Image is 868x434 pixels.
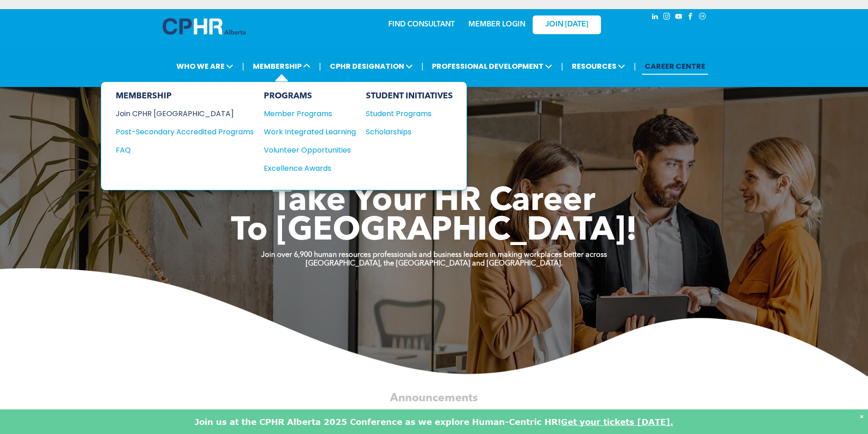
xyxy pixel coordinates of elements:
[327,58,416,75] span: CPHR DESIGNATION
[366,108,444,119] div: Student Programs
[116,91,254,101] div: MEMBERSHIP
[366,91,453,101] div: STUDENT INITIATIVES
[366,108,453,119] a: Student Programs
[533,15,601,34] a: JOIN [DATE]
[264,144,356,156] a: Volunteer Opportunities
[174,58,236,75] span: WHO WE ARE
[261,251,607,259] strong: Join over 6,900 human resources professionals and business leaders in making workplaces better ac...
[163,18,246,35] img: A blue and white logo for cp alberta
[698,11,708,24] a: Social network
[116,108,240,119] div: Join CPHR [GEOGRAPHIC_DATA]
[662,11,672,24] a: instagram
[642,58,708,75] a: CAREER CENTRE
[468,21,525,28] a: MEMBER LOGIN
[116,144,240,156] div: FAQ
[264,163,356,174] a: Excellence Awards
[686,11,696,24] a: facebook
[116,126,240,138] div: Post-Secondary Accredited Programs
[319,57,321,76] li: |
[650,11,660,24] a: linkedin
[264,144,347,156] div: Volunteer Opportunities
[116,108,254,119] a: Join CPHR [GEOGRAPHIC_DATA]
[674,11,684,24] a: youtube
[264,126,347,138] div: Work Integrated Learning
[242,57,244,76] li: |
[195,417,561,427] font: Join us at the CPHR Alberta 2025 Conference as we explore Human-Centric HR!
[264,108,356,119] a: Member Programs
[366,126,444,138] div: Scholarships
[634,57,636,76] li: |
[116,144,254,156] a: FAQ
[860,412,863,421] div: Dismiss notification
[264,163,347,174] div: Excellence Awards
[250,58,313,75] span: MEMBERSHIP
[264,126,356,138] a: Work Integrated Learning
[390,393,478,404] span: Announcements
[231,215,637,248] span: To [GEOGRAPHIC_DATA]!
[116,126,254,138] a: Post-Secondary Accredited Programs
[561,417,673,427] a: Get your tickets [DATE].
[545,20,588,29] span: JOIN [DATE]
[561,57,563,76] li: |
[388,21,455,28] a: FIND CONSULTANT
[429,58,555,75] span: PROFESSIONAL DEVELOPMENT
[306,260,563,267] strong: [GEOGRAPHIC_DATA], the [GEOGRAPHIC_DATA] and [GEOGRAPHIC_DATA].
[264,108,347,119] div: Member Programs
[272,185,596,218] span: Take Your HR Career
[421,57,424,76] li: |
[569,58,628,75] span: RESOURCES
[366,126,453,138] a: Scholarships
[264,91,356,101] div: PROGRAMS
